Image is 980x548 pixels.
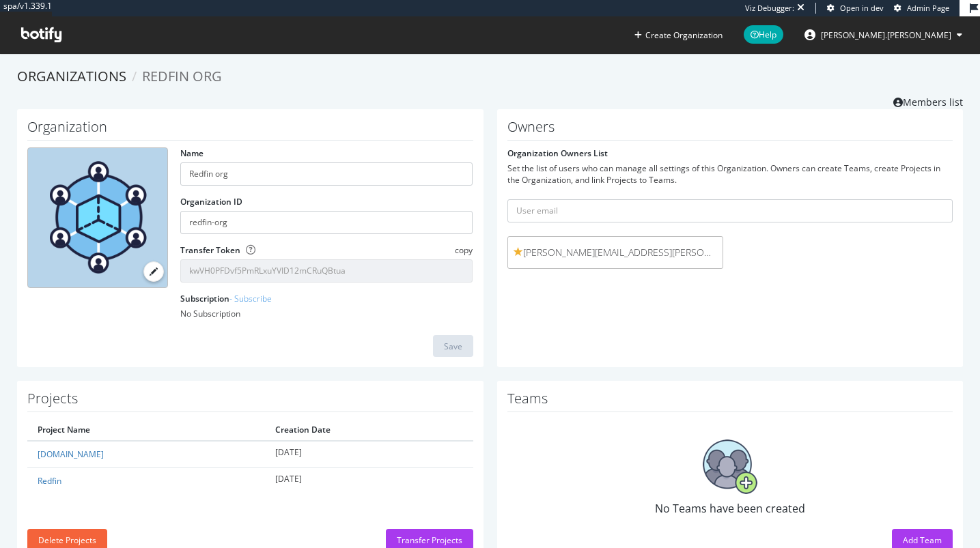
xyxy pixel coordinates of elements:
[507,147,608,159] label: Organization Owners List
[840,3,884,13] span: Open in dev
[507,162,953,186] div: Set the list of users who can manage all settings of this Organization. Owners can create Teams, ...
[634,29,723,42] button: Create Organization
[180,162,473,186] input: name
[907,3,949,13] span: Admin Page
[17,67,963,87] ol: breadcrumbs
[180,244,240,256] label: Transfer Token
[507,199,953,222] input: User email
[229,293,272,304] a: - Subscribe
[433,335,473,357] button: Save
[142,67,222,85] span: Redfin org
[27,534,107,546] a: Delete Projects
[745,3,794,14] div: Viz Debugger:
[265,419,473,441] th: Creation Date
[38,448,104,460] a: [DOMAIN_NAME]
[903,534,942,546] div: Add Team
[38,534,96,546] div: Delete Projects
[180,196,242,207] label: Organization ID
[514,246,717,259] span: [PERSON_NAME][EMAIL_ADDRESS][PERSON_NAME][DOMAIN_NAME]
[894,3,949,14] a: Admin Page
[821,29,951,41] span: jessica.jordan
[265,467,473,493] td: [DATE]
[455,244,473,256] span: copy
[38,475,61,487] a: Redfin
[180,147,204,159] label: Name
[180,293,272,304] label: Subscription
[27,419,265,441] th: Project Name
[893,92,963,109] a: Members list
[180,308,473,319] div: No Subscription
[444,341,462,352] div: Save
[180,211,473,234] input: Organization ID
[17,67,126,85] a: Organizations
[655,501,805,516] span: No Teams have been created
[386,534,473,546] a: Transfer Projects
[507,391,953,412] h1: Teams
[265,441,473,467] td: [DATE]
[794,24,973,46] button: [PERSON_NAME].[PERSON_NAME]
[703,439,757,494] img: No Teams have been created
[397,534,462,546] div: Transfer Projects
[27,119,473,141] h1: Organization
[827,3,884,14] a: Open in dev
[27,391,473,412] h1: Projects
[892,534,953,546] a: Add Team
[507,119,953,141] h1: Owners
[744,25,783,44] span: Help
